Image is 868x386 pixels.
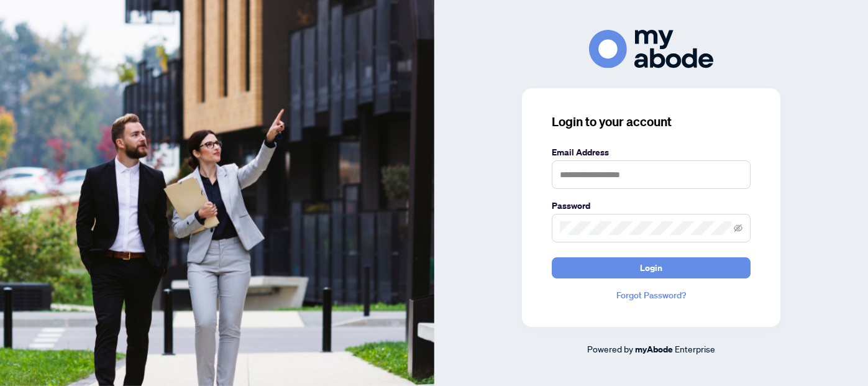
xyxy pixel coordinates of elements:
span: Powered by [587,343,633,354]
button: Login [552,257,751,278]
h3: Login to your account [552,113,751,131]
label: Email Address [552,145,751,159]
a: Forgot Password? [552,288,751,302]
img: ma-logo [589,30,713,68]
a: myAbode [635,342,673,356]
span: Login [640,258,662,278]
span: eye-invisible [734,224,742,232]
span: Enterprise [675,343,715,354]
label: Password [552,199,751,213]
